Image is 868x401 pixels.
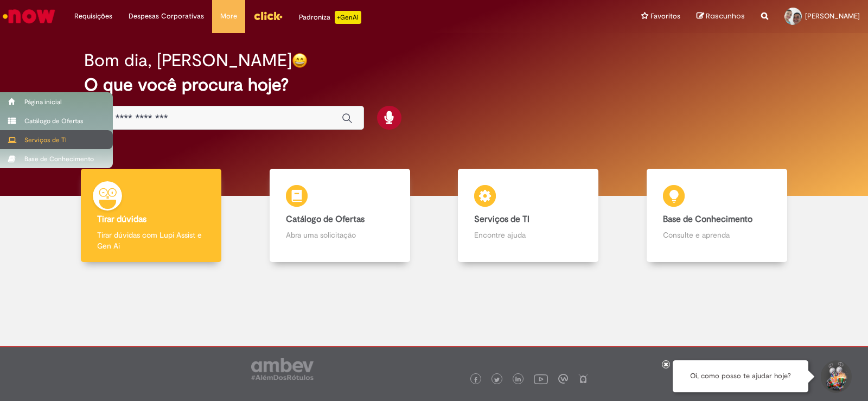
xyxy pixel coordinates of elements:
a: Catálogo de Ofertas Abra uma solicitação [246,169,435,263]
b: Tirar dúvidas [97,214,146,225]
span: [PERSON_NAME] [805,11,860,21]
b: Base de Conhecimento [663,214,752,225]
img: ServiceNow [1,5,57,27]
img: click_logo_yellow_360x200.png [253,8,283,24]
span: Requisições [74,11,112,22]
img: logo_footer_workplace.png [558,374,568,384]
button: Iniciar Conversa de Suporte [819,360,852,393]
p: +GenAi [335,11,361,24]
b: Catálogo de Ofertas [286,214,365,225]
img: logo_footer_twitter.png [494,377,500,383]
img: logo_footer_linkedin.png [515,377,521,383]
img: logo_footer_naosei.png [578,374,588,384]
span: Despesas Corporativas [129,11,204,22]
b: Serviços de TI [474,214,529,225]
img: logo_footer_ambev_rotulo_gray.png [251,358,314,380]
img: logo_footer_youtube.png [534,372,548,386]
img: logo_footer_facebook.png [473,377,478,383]
p: Consulte e aprenda [663,230,771,240]
p: Abra uma solicitação [286,230,394,240]
a: Base de Conhecimento Consulte e aprenda [623,169,812,263]
span: Rascunhos [706,11,745,21]
p: Tirar dúvidas com Lupi Assist e Gen Ai [97,230,205,251]
a: Tirar dúvidas Tirar dúvidas com Lupi Assist e Gen Ai [57,169,246,263]
span: More [220,11,237,22]
h2: Bom dia, [PERSON_NAME] [84,51,292,70]
div: Padroniza [299,11,361,24]
a: Rascunhos [697,11,745,22]
img: happy-face.png [292,53,308,68]
h2: O que você procura hoje? [84,75,784,94]
span: Favoritos [650,11,680,22]
p: Encontre ajuda [474,230,582,240]
div: Oi, como posso te ajudar hoje? [673,360,808,392]
a: Serviços de TI Encontre ajuda [434,169,623,263]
